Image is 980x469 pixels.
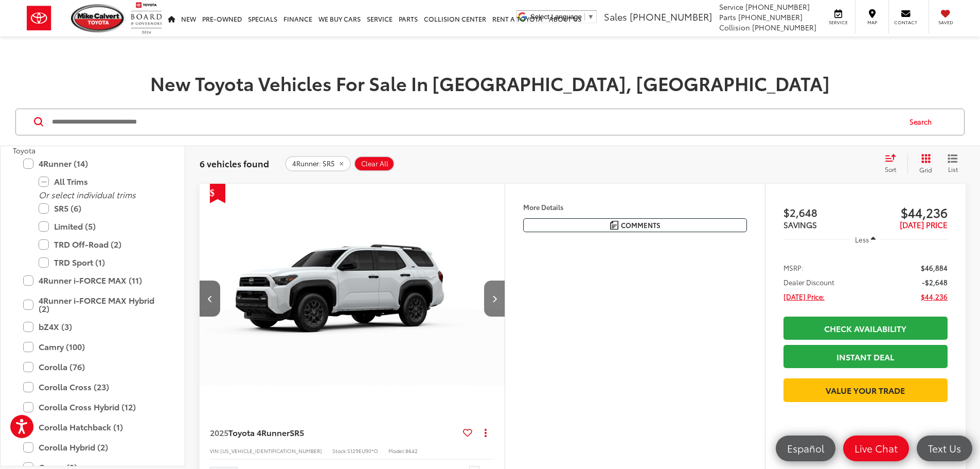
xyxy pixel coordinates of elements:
[292,160,335,168] span: 4Runner: SR5
[921,263,948,273] span: $46,884
[198,184,504,414] img: 2025 Toyota 4Runner SR5
[210,426,228,438] span: 2025
[921,291,948,302] span: $44,236
[484,281,505,317] button: Next image
[285,156,351,171] button: remove 4Runner: SR5
[405,447,418,455] span: 8642
[849,442,903,455] span: Live Chat
[948,165,958,173] span: List
[783,277,834,287] span: Dealer Discount
[39,188,136,200] i: Or select individual trims
[39,217,162,235] label: Limited (5)
[907,153,940,174] button: Grid View
[885,165,896,173] span: Sort
[23,271,162,289] label: 4Runner i-FORCE MAX (11)
[23,318,162,336] label: bZ4X (3)
[23,398,162,416] label: Corolla Cross Hybrid (12)
[13,145,35,155] span: Toyota
[198,184,504,413] a: 2025 Toyota 4Runner SR52025 Toyota 4Runner SR52025 Toyota 4Runner SR52025 Toyota 4Runner SR5
[523,203,747,211] h4: More Details
[361,160,388,168] span: Clear All
[783,345,948,368] a: Instant Deal
[917,436,972,461] a: Text Us
[71,4,126,32] img: Mike Calvert Toyota
[783,291,825,302] span: [DATE] Price:
[630,10,712,23] span: [PHONE_NUMBER]
[604,10,627,23] span: Sales
[752,22,816,32] span: [PHONE_NUMBER]
[827,19,850,26] span: Service
[332,447,347,455] span: Stock:
[843,436,909,461] a: Live Chat
[865,204,948,220] span: $44,236
[485,428,487,437] span: dropdown dots
[51,110,900,134] input: Search by Make, Model, or Keyword
[940,153,966,174] button: List View
[476,424,494,442] button: Actions
[894,19,917,26] span: Contact
[200,157,269,169] span: 6 vehicles found
[610,221,618,230] img: Comments
[523,218,747,232] button: Comments
[354,156,395,171] button: Clear All
[23,291,162,318] label: 4Runner i-FORCE MAX Hybrid (2)
[290,426,304,438] span: SR5
[776,436,835,461] a: Español
[745,2,810,12] span: [PHONE_NUMBER]
[23,338,162,356] label: Camry (100)
[210,427,459,438] a: 2025Toyota 4RunnerSR5
[783,317,948,340] a: Check Availability
[782,442,829,455] span: Español
[719,2,743,12] span: Service
[23,358,162,376] label: Corolla (76)
[39,172,162,190] label: All Trims
[922,277,948,287] span: -$2,648
[783,378,948,402] a: Value Your Trade
[783,219,817,230] span: SAVINGS
[855,235,869,244] span: Less
[719,22,750,32] span: Collision
[621,220,661,230] span: Comments
[719,12,736,22] span: Parts
[861,19,883,26] span: Map
[210,447,220,455] span: VIN:
[23,154,162,172] label: 4Runner (14)
[23,438,162,456] label: Corolla Hybrid (2)
[850,230,881,249] button: Less
[388,447,405,455] span: Model:
[584,13,585,21] span: ​
[900,219,948,230] span: [DATE] PRICE
[919,165,932,174] span: Grid
[23,418,162,436] label: Corolla Hatchback (1)
[200,281,220,317] button: Previous image
[587,13,594,21] span: ▼
[880,153,907,174] button: Select sort value
[39,199,162,217] label: SR5 (6)
[900,109,947,135] button: Search
[39,235,162,253] label: TRD Off-Road (2)
[934,19,957,26] span: Saved
[198,184,504,413] div: 2025 Toyota 4Runner SR5 1
[220,447,322,455] span: [US_VEHICLE_IDENTIFICATION_NUMBER]
[783,263,804,273] span: MSRP:
[783,204,866,220] span: $2,648
[228,426,290,438] span: Toyota 4Runner
[39,253,162,271] label: TRD Sport (1)
[210,184,225,203] span: Get Price Drop Alert
[738,12,803,22] span: [PHONE_NUMBER]
[347,447,378,455] span: S129EU90*O
[23,378,162,396] label: Corolla Cross (23)
[923,442,966,455] span: Text Us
